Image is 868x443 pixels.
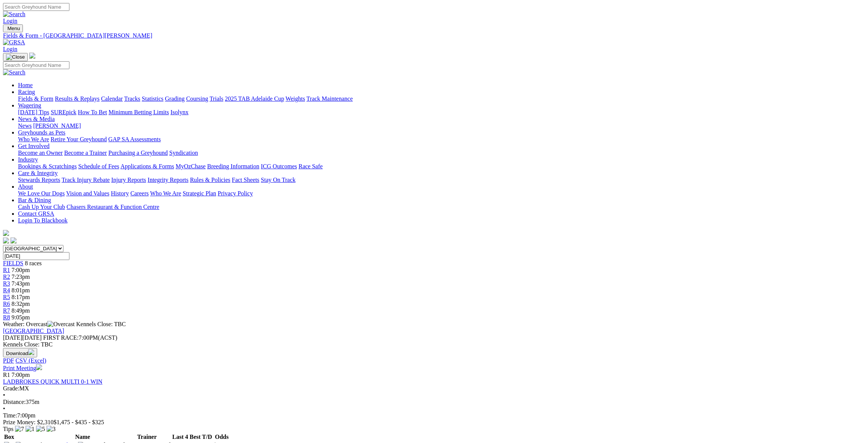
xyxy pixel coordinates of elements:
span: Box [4,434,14,440]
input: Search [3,3,69,11]
img: Overcast [47,321,75,328]
img: Search [3,69,26,76]
span: 7:00pm [12,267,30,273]
a: Fields & Form - [GEOGRAPHIC_DATA][PERSON_NAME] [3,32,865,39]
a: R7 [3,307,10,314]
div: MX [3,385,865,392]
a: Login [3,46,17,52]
a: Applications & Forms [120,163,174,169]
a: Privacy Policy [218,190,253,197]
a: SUREpick [51,109,76,115]
th: Best T/D [189,433,212,441]
div: Care & Integrity [18,177,865,183]
span: R1 [3,372,10,378]
img: download.svg [28,349,34,355]
a: FIELDS [3,260,23,266]
a: Race Safe [298,163,322,169]
a: Care & Integrity [18,170,58,176]
a: Stewards Reports [18,177,60,183]
div: Download [3,357,865,364]
span: R8 [3,314,10,321]
div: Greyhounds as Pets [18,136,865,143]
span: Time: [3,412,17,419]
span: 8:32pm [12,301,30,307]
span: 8:01pm [12,287,30,293]
span: $1,475 - $435 - $325 [54,419,104,425]
div: News & Media [18,122,865,129]
a: R3 [3,280,10,287]
img: twitter.svg [11,237,17,243]
img: 3 [47,426,56,432]
a: Bookings & Scratchings [18,163,77,169]
span: 8 races [25,260,42,266]
div: About [18,190,865,197]
div: Bar & Dining [18,204,865,210]
a: Home [18,82,33,88]
th: Odds [213,433,230,441]
th: Last 4 [172,433,188,441]
div: Racing [18,95,865,102]
span: R1 [3,267,10,273]
a: Breeding Information [207,163,259,169]
a: [GEOGRAPHIC_DATA] [3,328,64,334]
a: Purchasing a Greyhound [108,150,168,156]
a: Cash Up Your Club [18,204,65,210]
span: 7:43pm [12,280,30,287]
a: Get Involved [18,143,50,149]
a: R2 [3,274,10,280]
a: Injury Reports [111,177,146,183]
th: Name [43,433,122,441]
input: Select date [3,252,69,260]
span: [DATE] [3,334,23,341]
a: Fact Sheets [232,177,259,183]
a: Weights [286,95,305,102]
span: [DATE] [3,334,42,341]
span: Menu [8,26,20,31]
span: Distance: [3,399,26,405]
a: Minimum Betting Limits [108,109,169,115]
div: Wagering [18,109,865,116]
span: Grade: [3,385,20,392]
div: Prize Money: $2,310 [3,419,865,426]
a: Careers [130,190,149,197]
span: FIRST RACE: [43,334,78,341]
a: Syndication [169,150,198,156]
a: Trials [209,95,223,102]
a: We Love Our Dogs [18,190,65,197]
a: Strategic Plan [183,190,216,197]
div: Kennels Close: TBC [3,341,865,348]
a: Stay On Track [261,177,295,183]
a: Integrity Reports [147,177,188,183]
img: 7 [15,426,24,432]
a: Isolynx [170,109,188,115]
span: 8:17pm [12,294,30,300]
span: 7:00PM(ACST) [43,334,117,341]
a: Results & Replays [55,95,99,102]
a: Become a Trainer [64,150,107,156]
a: 2025 TAB Adelaide Cup [225,95,284,102]
a: Contact GRSA [18,210,54,217]
a: Wagering [18,102,41,109]
span: Kennels Close: TBC [76,321,126,327]
a: Track Maintenance [307,95,353,102]
span: R4 [3,287,10,293]
img: Close [6,54,25,60]
a: Coursing [186,95,208,102]
a: R6 [3,301,10,307]
div: 7:00pm [3,412,865,419]
a: R5 [3,294,10,300]
a: Become an Owner [18,150,63,156]
a: Greyhounds as Pets [18,129,65,136]
span: • [3,392,5,398]
a: Industry [18,156,38,163]
img: facebook.svg [3,237,9,243]
a: Chasers Restaurant & Function Centre [66,204,159,210]
span: 9:05pm [12,314,30,321]
a: Track Injury Rebate [62,177,110,183]
a: Grading [165,95,185,102]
